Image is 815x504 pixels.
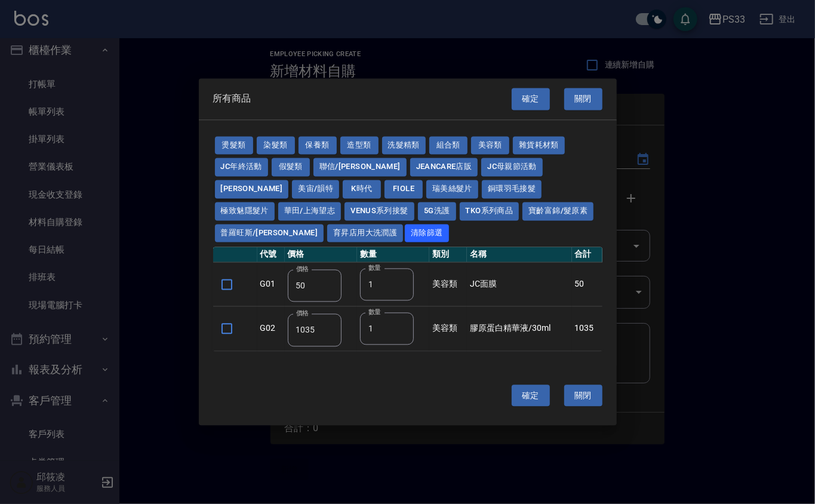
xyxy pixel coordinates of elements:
[429,247,467,263] th: 類別
[418,202,456,220] button: 5G洗護
[382,136,426,155] button: 洗髮精類
[405,224,449,242] button: 清除篩選
[572,262,602,306] td: 50
[429,306,467,351] td: 美容類
[467,247,571,263] th: 名稱
[482,180,542,199] button: 銅環羽毛接髮
[299,136,337,155] button: 保養類
[345,202,414,220] button: Venus系列接髮
[215,180,289,199] button: [PERSON_NAME]
[512,385,550,407] button: 確定
[513,136,565,155] button: 雜貨耗材類
[215,224,324,242] button: 普羅旺斯/[PERSON_NAME]
[564,88,602,110] button: 關閉
[467,262,571,306] td: JC面膜
[471,136,509,155] button: 美容類
[572,247,602,263] th: 合計
[296,265,309,273] label: 價格
[292,180,339,199] button: 美宙/韻特
[278,202,342,220] button: 華田/上海望志
[215,158,268,177] button: JC年終活動
[385,180,423,199] button: FIOLE
[327,224,403,242] button: 育昇店用大洗潤護
[357,247,429,263] th: 數量
[213,93,251,105] span: 所有商品
[340,136,379,155] button: 造型類
[429,262,467,306] td: 美容類
[429,136,468,155] button: 組合類
[272,158,310,177] button: 假髮類
[257,136,295,155] button: 染髮類
[296,309,309,318] label: 價格
[257,262,285,306] td: G01
[522,202,593,220] button: 寶齡富錦/髮原素
[368,307,381,316] label: 數量
[257,306,285,351] td: G02
[343,180,381,199] button: K時代
[460,202,519,220] button: TKO系列商品
[512,88,550,110] button: 確定
[215,202,275,220] button: 極致魅隱髮片
[572,306,602,351] td: 1035
[564,385,602,407] button: 關閉
[285,247,357,263] th: 價格
[215,136,253,155] button: 燙髮類
[368,263,381,272] label: 數量
[257,247,285,263] th: 代號
[481,158,543,177] button: JC母親節活動
[410,158,478,177] button: JeanCare店販
[313,158,407,177] button: 聯信/[PERSON_NAME]
[467,306,571,351] td: 膠原蛋白精華液/30ml
[426,180,478,199] button: 瑞美絲髮片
